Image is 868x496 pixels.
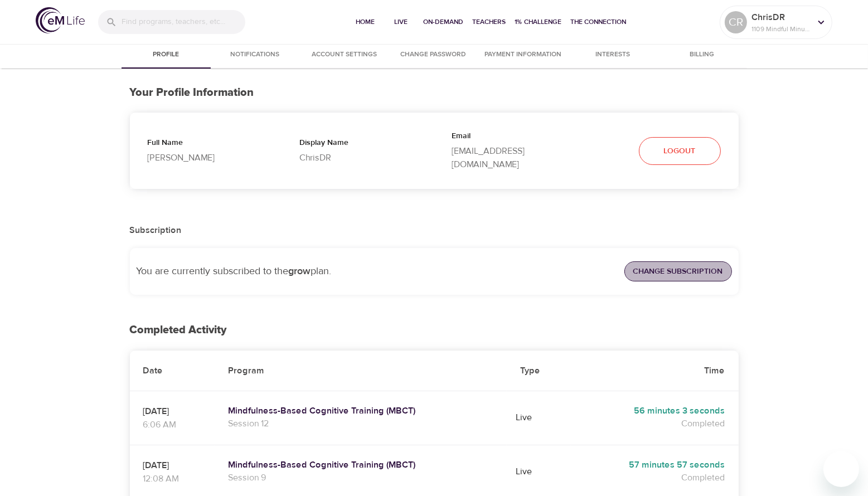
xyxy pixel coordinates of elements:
p: [PERSON_NAME] [148,151,264,164]
h3: Your Profile Information [130,86,739,99]
h5: 57 minutes 57 seconds [584,459,725,471]
p: Session 9 [228,471,493,484]
p: ChrisDR [300,151,416,164]
span: Home [352,16,379,28]
a: Mindfulness-Based Cognitive Training (MBCT) [228,459,493,471]
p: Full Name [148,137,264,151]
p: Email [452,130,569,144]
th: Time [571,351,739,391]
span: Profile [128,49,204,61]
p: 12:08 AM [143,472,201,485]
th: Program [215,351,507,391]
h2: Completed Activity [130,324,739,337]
p: You are currently subscribed to the plan. [137,264,611,279]
button: Change Subscription [624,261,732,282]
span: Billing [665,49,740,61]
span: Logout [664,144,696,158]
button: Logout [639,137,721,166]
span: Notifications [217,49,293,61]
th: Type [507,351,570,391]
span: Interests [575,49,651,61]
p: 1109 Mindful Minutes [751,24,811,34]
input: Find programs, teachers, etc... [122,10,245,34]
span: Payment Information [485,49,562,61]
img: logo [36,7,85,33]
span: The Connection [571,16,627,28]
span: Change Password [396,49,472,61]
h5: 56 minutes 3 seconds [584,405,725,417]
strong: grow [289,265,311,278]
p: Completed [584,471,725,484]
iframe: Button to launch messaging window [823,451,859,487]
span: Teachers [473,16,506,28]
a: Mindfulness-Based Cognitive Training (MBCT) [228,405,493,417]
p: [DATE] [143,405,201,418]
h2: Subscription [130,225,739,236]
p: [DATE] [143,459,201,472]
span: On-Demand [424,16,464,28]
p: Completed [584,417,725,430]
p: 6:06 AM [143,418,201,431]
p: Display Name [300,137,416,151]
p: [EMAIL_ADDRESS][DOMAIN_NAME] [452,144,569,171]
span: 1% Challenge [515,16,562,28]
span: Account Settings [307,49,382,61]
td: Live [507,391,570,445]
div: CR [725,11,747,33]
span: Live [388,16,415,28]
span: Change Subscription [633,265,723,279]
p: ChrisDR [751,11,811,24]
th: Date [130,351,215,391]
p: Session 12 [228,417,493,430]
